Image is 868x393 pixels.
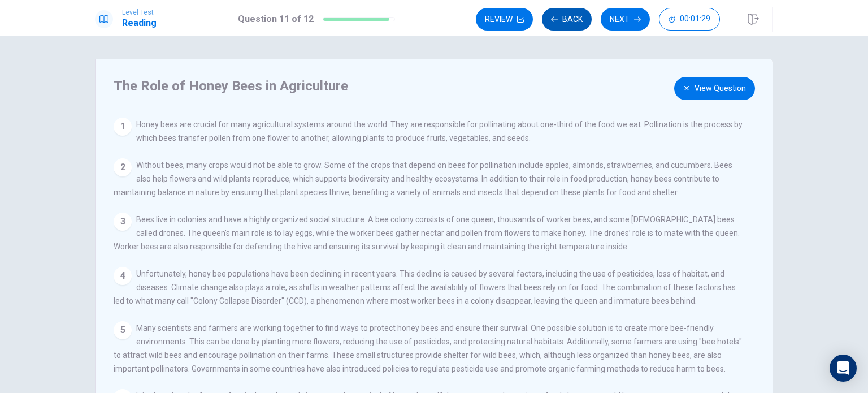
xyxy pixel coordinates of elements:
[136,120,743,142] span: Honey bees are crucial for many agricultural systems around the world. They are responsible for p...
[122,8,157,16] span: Level Test
[114,321,132,339] div: 5
[114,323,742,373] span: Many scientists and farmers are working together to find ways to protect honey bees and ensure th...
[114,158,132,176] div: 2
[830,355,857,382] div: Open Intercom Messenger
[114,77,743,95] h4: The Role of Honey Bees in Agriculture
[114,269,736,305] span: Unfortunately, honey bee populations have been declining in recent years. This decline is caused ...
[659,8,720,31] button: 00:01:29
[114,118,132,136] div: 1
[114,267,132,285] div: 4
[114,215,740,251] span: Bees live in colonies and have a highly organized social structure. A bee colony consists of one ...
[114,213,132,231] div: 3
[674,77,755,100] button: View Question
[122,16,157,30] h1: Reading
[601,8,650,31] button: Next
[476,8,533,31] button: Review
[114,161,732,197] span: Without bees, many crops would not be able to grow. Some of the crops that depend on bees for pol...
[542,8,592,31] button: Back
[680,15,710,24] span: 00:01:29
[238,12,314,26] h1: Question 11 of 12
